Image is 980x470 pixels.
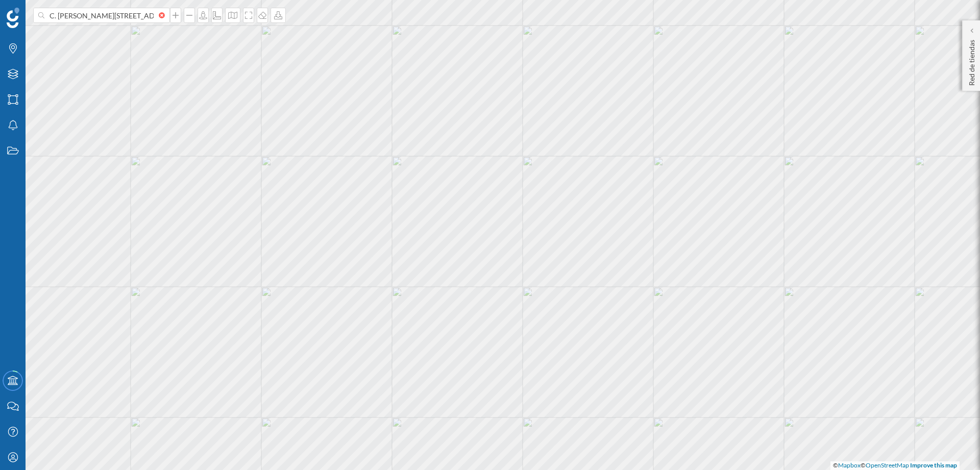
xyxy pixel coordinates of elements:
[910,461,957,469] a: Improve this map
[20,7,57,16] span: Soporte
[866,461,909,469] a: OpenStreetMap
[830,461,960,470] div: © ©
[7,8,19,28] img: Geoblink Logo
[838,461,861,469] a: Mapbox
[967,36,977,86] p: Red de tiendas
